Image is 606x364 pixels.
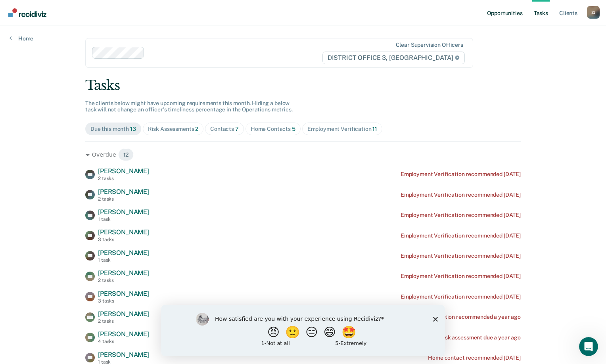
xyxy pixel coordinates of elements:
[401,171,521,178] div: Employment Verification recommended [DATE]
[98,278,149,283] div: 2 tasks
[90,126,136,132] div: Due this month
[161,305,445,356] iframe: Survey by Kim from Recidiviz
[401,212,521,218] div: Employment Verification recommended [DATE]
[118,148,134,161] span: 12
[98,216,149,222] div: 1 task
[587,6,600,19] button: Profile dropdown button
[307,126,377,132] div: Employment Verification
[98,196,149,202] div: 2 tasks
[401,192,521,198] div: Employment Verification recommended [DATE]
[130,126,136,132] span: 13
[372,126,377,132] span: 11
[210,126,239,132] div: Contacts
[98,310,149,318] span: [PERSON_NAME]
[98,228,149,236] span: [PERSON_NAME]
[98,330,149,338] span: [PERSON_NAME]
[98,208,149,216] span: [PERSON_NAME]
[98,290,149,297] span: [PERSON_NAME]
[251,126,295,132] div: Home Contacts
[85,100,293,113] span: The clients below might have upcoming requirements this month. Hiding a below task will not chang...
[587,6,600,19] div: Z J
[98,351,149,358] span: [PERSON_NAME]
[8,8,46,17] img: Recidiviz
[439,334,521,341] div: Risk assessment due a year ago
[195,126,198,132] span: 2
[98,318,149,324] div: 2 tasks
[85,77,521,94] div: Tasks
[98,269,149,277] span: [PERSON_NAME]
[579,337,598,356] iframe: Intercom live chat
[98,249,149,257] span: [PERSON_NAME]
[98,176,149,181] div: 2 tasks
[98,257,149,263] div: 1 task
[401,273,521,280] div: Employment Verification recommended [DATE]
[391,314,521,320] div: Employment Verification recommended a year ago
[10,35,33,42] a: Home
[98,339,149,344] div: 4 tasks
[98,188,149,195] span: [PERSON_NAME]
[401,293,521,300] div: Employment Verification recommended [DATE]
[98,167,149,175] span: [PERSON_NAME]
[148,126,199,132] div: Risk Assessments
[292,126,295,132] span: 5
[428,354,521,361] div: Home contact recommended [DATE]
[401,232,521,239] div: Employment Verification recommended [DATE]
[98,298,149,304] div: 3 tasks
[85,148,521,161] div: Overdue 12
[98,237,149,242] div: 3 tasks
[396,42,463,48] div: Clear supervision officers
[235,126,239,132] span: 7
[401,253,521,259] div: Employment Verification recommended [DATE]
[322,52,465,64] span: DISTRICT OFFICE 3, [GEOGRAPHIC_DATA]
